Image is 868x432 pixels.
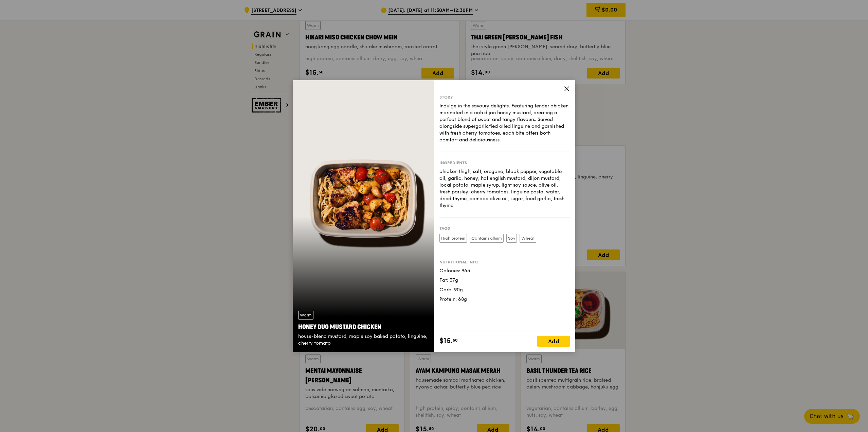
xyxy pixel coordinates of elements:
div: Warm [298,311,313,319]
label: Soy [506,234,517,243]
div: house-blend mustard, maple soy baked potato, linguine, cherry tomato [298,333,429,347]
div: Story [439,94,570,100]
span: 50 [453,338,458,343]
label: Contains allium [470,234,504,243]
div: Nutritional info [439,259,570,265]
div: Calories: 965 [439,267,570,274]
div: Add [537,336,570,347]
div: Protein: 68g [439,296,570,303]
div: Indulge in the savoury delights. Featuring tender chicken marinated in a rich dijon honey mustard... [439,103,570,143]
label: Wheat [520,234,536,243]
label: High protein [439,234,467,243]
div: Tags [439,226,570,231]
div: Ingredients [439,160,570,166]
div: chicken thigh, salt, oregano, black pepper, vegetable oil, garlic, honey, hot english mustard, di... [439,168,570,209]
div: Carb: 90g [439,287,570,293]
span: $15. [439,336,453,346]
div: Fat: 37g [439,277,570,284]
div: Honey Duo Mustard Chicken [298,322,429,332]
